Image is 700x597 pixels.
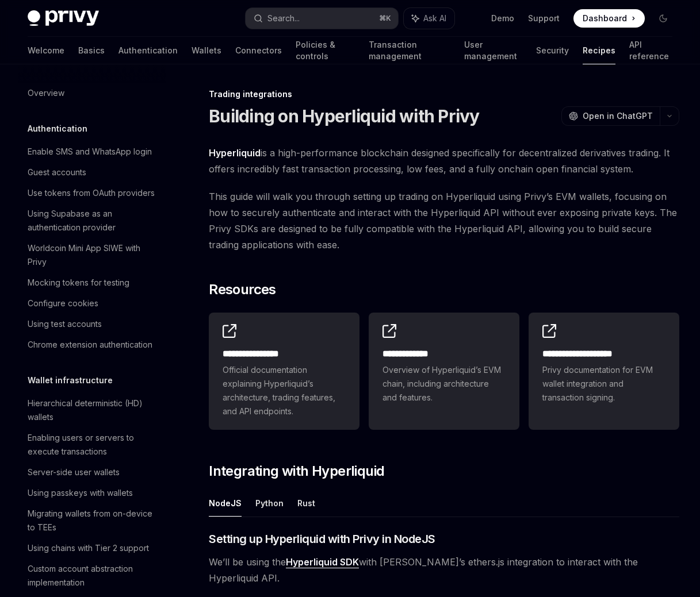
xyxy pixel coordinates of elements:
[423,13,446,24] span: Ask AI
[28,10,99,26] img: dark logo
[18,238,166,272] a: Worldcoin Mini App SIWE with Privy
[536,37,569,64] a: Security
[18,272,166,293] a: Mocking tokens for testing
[118,37,178,64] a: Authentication
[18,83,166,103] a: Overview
[209,531,435,547] span: Setting up Hyperliquid with Privy in NodeJS
[583,13,627,24] span: Dashboard
[28,562,159,590] div: Custom account abstraction implementation
[296,37,355,64] a: Policies & controls
[78,37,105,64] a: Basics
[28,207,159,234] div: Using Supabase as an authentication provider
[18,538,166,559] a: Using chains with Tier 2 support
[209,490,242,517] button: NodeJS
[18,203,166,238] a: Using Supabase as an authentication provider
[18,314,166,334] a: Using test accounts
[28,186,155,200] div: Use tokens from OAuth providers
[18,393,166,427] a: Hierarchical deterministic (HD) wallets
[28,317,102,331] div: Using test accounts
[528,13,560,24] a: Support
[379,14,391,23] span: ⌘ K
[561,106,660,126] button: Open in ChatGPT
[18,503,166,538] a: Migrating wallets from on-device to TEEs
[28,507,159,534] div: Migrating wallets from on-device to TEEs
[28,373,113,387] h5: Wallet infrastructure
[255,490,284,517] button: Python
[542,363,665,405] span: Privy documentation for EVM wallet integration and transaction signing.
[28,338,152,352] div: Chrome extension authentication
[28,486,133,500] div: Using passkeys with wallets
[28,276,129,290] div: Mocking tokens for testing
[235,37,282,64] a: Connectors
[18,141,166,162] a: Enable SMS and WhatsApp login
[18,427,166,462] a: Enabling users or servers to execute transactions
[18,462,166,483] a: Server-side user wallets
[583,110,653,122] span: Open in ChatGPT
[28,396,159,424] div: Hierarchical deterministic (HD) wallets
[28,296,98,310] div: Configure cookies
[209,280,276,299] span: Resources
[404,8,454,29] button: Ask AI
[209,145,679,177] span: is a high-performance blockchain designed specifically for decentralized derivatives trading. It ...
[223,363,346,418] span: Official documentation explaining Hyperliquid’s architecture, trading features, and API endpoints.
[28,241,159,269] div: Worldcoin Mini App SIWE with Privy
[573,9,645,28] a: Dashboard
[209,188,679,253] span: This guide will walk you through setting up trading on Hyperliquid using Privy’s EVM wallets, foc...
[18,483,166,503] a: Using passkeys with wallets
[209,462,384,480] span: Integrating with Hyperliquid
[382,363,506,405] span: Overview of Hyperliquid’s EVM chain, including architecture and features.
[28,431,159,459] div: Enabling users or servers to execute transactions
[529,313,679,430] a: **** **** **** *****Privy documentation for EVM wallet integration and transaction signing.
[28,37,64,64] a: Welcome
[369,37,450,64] a: Transaction management
[583,37,615,64] a: Recipes
[18,559,166,593] a: Custom account abstraction implementation
[464,37,522,64] a: User management
[209,106,480,126] h1: Building on Hyperliquid with Privy
[267,11,300,25] div: Search...
[18,334,166,355] a: Chrome extension authentication
[246,8,398,29] button: Search...⌘K
[654,9,672,28] button: Toggle dark mode
[209,88,679,100] div: Trading integrations
[28,86,64,100] div: Overview
[18,293,166,314] a: Configure cookies
[28,165,86,179] div: Guest accounts
[209,554,679,586] span: We’ll be using the with [PERSON_NAME]’s ethers.js integration to interact with the Hyperliquid API.
[28,541,149,555] div: Using chains with Tier 2 support
[18,183,166,203] a: Use tokens from OAuth providers
[297,490,315,517] button: Rust
[28,465,120,479] div: Server-side user wallets
[629,37,672,64] a: API reference
[209,313,359,430] a: **** **** **** *Official documentation explaining Hyperliquid’s architecture, trading features, a...
[209,147,261,159] a: Hyperliquid
[491,13,514,24] a: Demo
[28,122,87,136] h5: Authentication
[369,313,519,430] a: **** **** ***Overview of Hyperliquid’s EVM chain, including architecture and features.
[28,145,152,159] div: Enable SMS and WhatsApp login
[286,556,359,568] a: Hyperliquid SDK
[18,162,166,183] a: Guest accounts
[192,37,221,64] a: Wallets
